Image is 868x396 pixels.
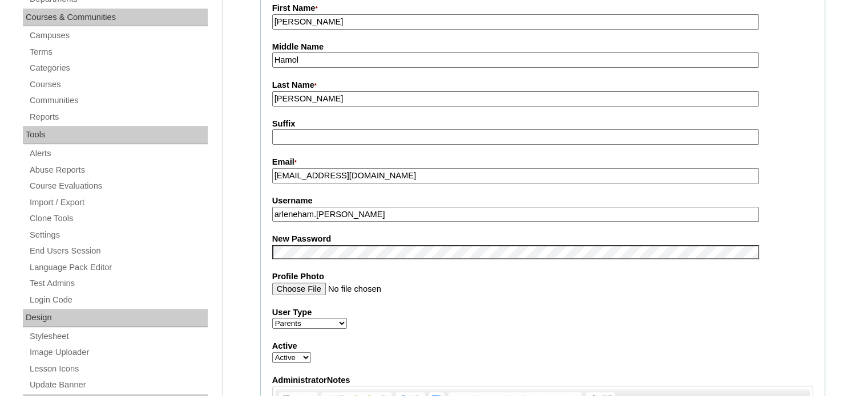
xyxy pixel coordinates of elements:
[272,374,813,386] label: AdministratorNotes
[29,195,208,210] a: Import / Export
[29,163,208,177] a: Abuse Reports
[29,228,208,242] a: Settings
[29,28,208,43] a: Campuses
[272,307,813,319] label: User Type
[29,362,208,376] a: Lesson Icons
[29,345,208,360] a: Image Uploader
[272,233,813,245] label: New Password
[23,126,208,144] div: Tools
[29,211,208,226] a: Clone Tools
[29,179,208,193] a: Course Evaluations
[29,61,208,75] a: Categories
[29,77,208,92] a: Courses
[29,378,208,392] a: Update Banner
[272,79,813,92] label: Last Name
[29,260,208,275] a: Language Pack Editor
[272,118,813,130] label: Suffix
[29,146,208,161] a: Alerts
[272,41,813,53] label: Middle Name
[29,93,208,108] a: Communities
[29,110,208,124] a: Reports
[272,340,813,352] label: Active
[272,156,813,169] label: Email
[29,45,208,59] a: Terms
[272,271,813,283] label: Profile Photo
[23,309,208,327] div: Design
[272,195,813,207] label: Username
[272,2,813,15] label: First Name
[23,9,208,27] div: Courses & Communities
[29,276,208,291] a: Test Admins
[29,329,208,344] a: Stylesheet
[29,244,208,258] a: End Users Session
[29,293,208,307] a: Login Code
